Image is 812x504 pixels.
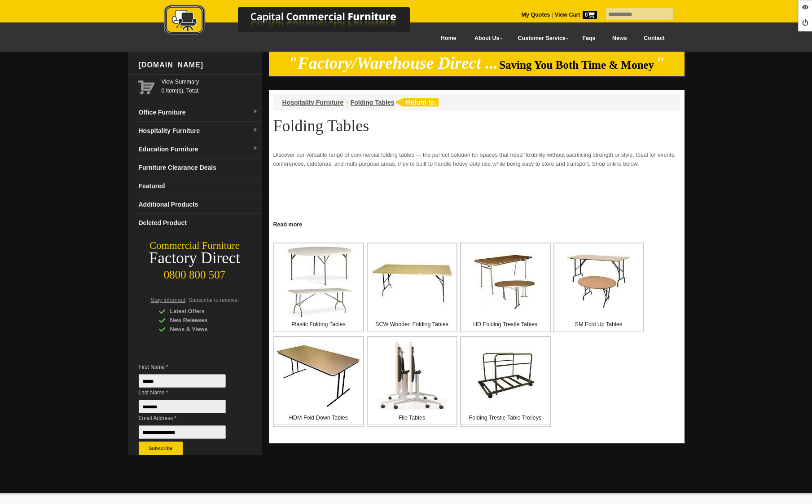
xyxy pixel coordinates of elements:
span: Last Name * [139,388,239,397]
img: HDM Fold Down Tables [276,339,361,411]
img: dropdown [253,109,258,115]
span: Email Address * [139,414,239,423]
span: Subscribe to receive: [189,297,239,303]
p: Flip Tables [368,413,456,422]
p: Plastic Folding Tables [274,320,363,329]
img: HD Folding Trestle Tables [474,250,537,313]
a: Folding Trestle Table Trolleys Folding Trestle Table Trolleys [460,336,551,427]
div: Commercial Furniture [128,239,262,252]
img: Plastic Folding Tables [281,246,356,318]
a: View Summary [162,77,258,86]
a: About Us [465,28,508,49]
input: Last Name * [139,400,226,413]
a: Faqs [574,28,604,49]
span: 0 item(s), Total: [162,77,258,94]
a: Education Furnituredropdown [135,140,262,159]
a: Customer Service [508,28,574,49]
a: HDM Fold Down Tables HDM Fold Down Tables [273,336,364,427]
div: News & Views [159,325,244,334]
a: Flip Tables Flip Tables [367,336,457,427]
p: Discover our versatile range of commercial folding tables — the perfect solution for spaces that ... [273,150,680,168]
a: Hospitality Furnituredropdown [135,122,262,140]
div: [DOMAIN_NAME] [135,52,262,79]
img: return to [394,98,439,106]
span: 0 [583,11,597,19]
a: Additional Products [135,195,262,214]
h1: Folding Tables [273,117,680,134]
span: Stay Informed [151,297,186,303]
li: › [346,98,348,107]
strong: View Cart [555,12,597,18]
a: Click to read more [269,218,685,229]
p: SM Fold Up Tables [554,320,643,329]
img: Folding Trestle Table Trolleys [474,344,537,407]
img: Capital Commercial Furniture Logo [139,4,453,37]
a: My Quotes [522,12,550,18]
a: Furniture Clearance Deals [135,159,262,177]
a: SCW Wooden Folding Tables SCW Wooden Folding Tables [367,243,457,333]
button: Subscribe [139,442,183,455]
img: SM Fold Up Tables [567,250,630,313]
span: Saving You Both Time & Money [499,59,654,71]
p: HDM Fold Down Tables [274,413,363,422]
a: Featured [135,177,262,195]
img: dropdown [253,146,258,151]
input: First Name * [139,374,226,388]
img: SCW Wooden Folding Tables [372,259,452,305]
a: News [604,28,635,49]
em: " [655,54,665,72]
a: Contact [635,28,673,49]
a: View Cart0 [553,12,597,18]
div: 0800 800 507 [128,264,262,281]
a: Capital Commercial Furniture Logo [139,4,453,40]
img: Flip Tables [377,339,447,411]
a: Office Furnituredropdown [135,103,262,122]
a: Deleted Product [135,214,262,232]
img: dropdown [253,128,258,133]
p: SCW Wooden Folding Tables [368,320,456,329]
a: HD Folding Trestle Tables HD Folding Trestle Tables [460,243,551,333]
div: Factory Direct [128,252,262,265]
div: Latest Offers [159,307,244,316]
div: New Releases [159,316,244,325]
p: Folding Trestle Table Trolleys [461,413,550,422]
a: Plastic Folding Tables Plastic Folding Tables [273,243,364,333]
a: Folding Tables [351,99,395,106]
em: "Factory/Warehouse Direct ... [288,54,498,72]
a: Hospitality Furniture [282,99,344,106]
span: First Name * [139,363,239,371]
p: HD Folding Trestle Tables [461,320,550,329]
input: Email Address * [139,425,226,439]
a: SM Fold Up Tables SM Fold Up Tables [553,243,644,333]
